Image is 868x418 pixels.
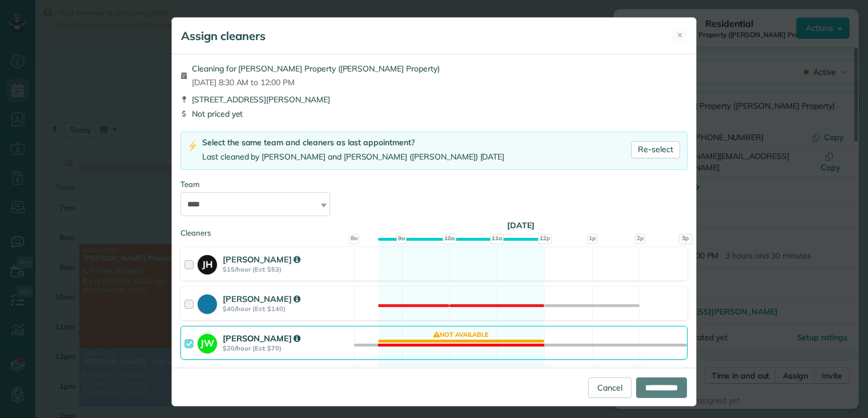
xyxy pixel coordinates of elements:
[180,94,688,105] div: [STREET_ADDRESS][PERSON_NAME]
[188,140,198,152] img: lightning-bolt-icon-94e5364df696ac2de96d3a42b8a9ff6ba979493684c50e6bbbcda72601fa0d29.png
[677,30,683,41] span: ✕
[180,179,688,190] div: Team
[202,137,504,149] div: Select the same team and cleaners as last appointment?
[223,254,300,265] strong: [PERSON_NAME]
[588,377,632,398] a: Cancel
[202,151,504,163] div: Last cleaned by [PERSON_NAME] and [PERSON_NAME] ([PERSON_NAME]) [DATE]
[223,333,300,344] strong: [PERSON_NAME]
[180,228,688,231] div: Cleaners
[223,293,300,304] strong: [PERSON_NAME]
[223,344,351,352] strong: $20/hour (Est: $70)
[223,305,351,313] strong: $40/hour (Est: $140)
[223,265,351,273] strong: $15/hour (Est: $53)
[198,334,217,350] strong: JW
[192,63,440,74] span: Cleaning for [PERSON_NAME] Property ([PERSON_NAME] Property)
[181,28,266,44] h5: Assign cleaners
[180,108,688,120] div: Not priced yet
[631,141,680,158] a: Re-select
[192,77,440,88] span: [DATE] 8:30 AM to 12:00 PM
[198,255,217,271] strong: JH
